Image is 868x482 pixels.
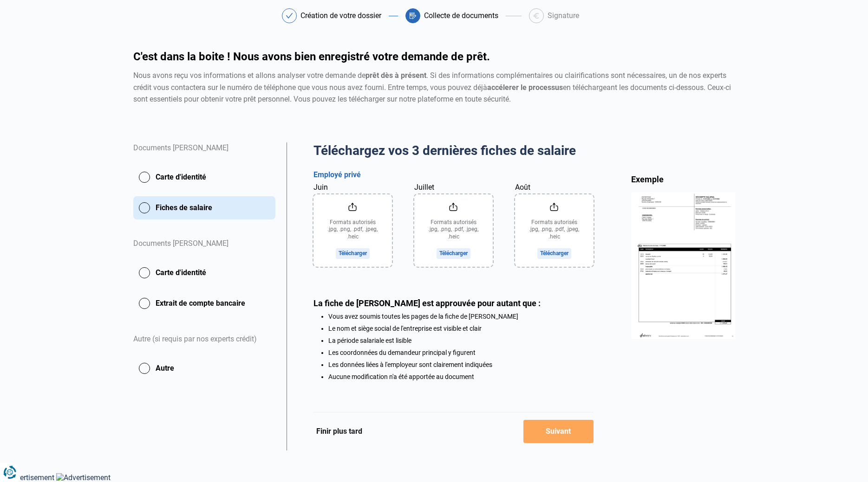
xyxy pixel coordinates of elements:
li: Les données liées à l'employeur sont clairement indiquées [328,361,594,368]
li: La période salariale est lisible [328,337,594,344]
div: Documents [PERSON_NAME] [133,227,275,261]
div: Documents [PERSON_NAME] [133,142,275,166]
button: Extrait de compte bancaire [133,292,275,315]
div: La fiche de [PERSON_NAME] est approuvée pour autant que : [313,298,594,308]
div: Signature [548,12,579,19]
label: Juillet [414,182,434,193]
h1: C'est dans la boite ! Nous avons bien enregistré votre demande de prêt. [133,51,735,62]
button: Suivant [523,420,594,443]
strong: accélerer le processus [487,83,563,92]
button: Carte d'identité [133,261,275,284]
li: Les coordonnées du demandeur principal y figurent [328,349,594,356]
div: Autre (si requis par nos experts crédit) [133,322,275,357]
label: Juin [313,182,328,193]
button: Fiches de salaire [133,196,275,219]
img: income [631,192,735,339]
li: Aucune modification n'a été apportée au document [328,373,594,380]
div: Collecte de documents [424,12,498,19]
button: Autre [133,357,275,380]
img: Advertisement [56,473,111,482]
h2: Téléchargez vos 3 dernières fiches de salaire [313,142,594,159]
div: Nous avons reçu vos informations et allons analyser votre demande de . Si des informations complé... [133,70,735,105]
li: Vous avez soumis toutes les pages de la fiche de [PERSON_NAME] [328,313,594,320]
div: Création de votre dossier [300,12,381,19]
button: Finir plus tard [313,425,365,437]
h3: Employé privé [313,170,594,180]
strong: prêt dès à présent [365,71,426,80]
label: Août [515,182,530,193]
li: Le nom et siège social de l'entreprise est visible et clair [328,325,594,332]
div: Exemple [631,174,735,185]
button: Carte d'identité [133,166,275,189]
